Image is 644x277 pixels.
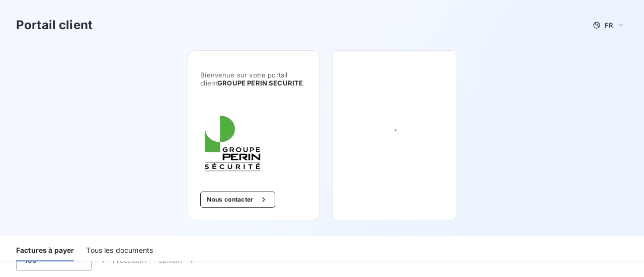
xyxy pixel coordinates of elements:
span: Bienvenue sur votre portail client . [200,71,307,87]
span: GROUPE PERIN SECURITE [217,79,303,87]
div: Tous les documents [86,240,153,261]
span: FR [605,21,613,29]
button: Nous contacter [200,192,275,208]
h3: Portail client [16,16,93,34]
div: Factures à payer [16,240,74,261]
img: Company logo [200,111,265,175]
